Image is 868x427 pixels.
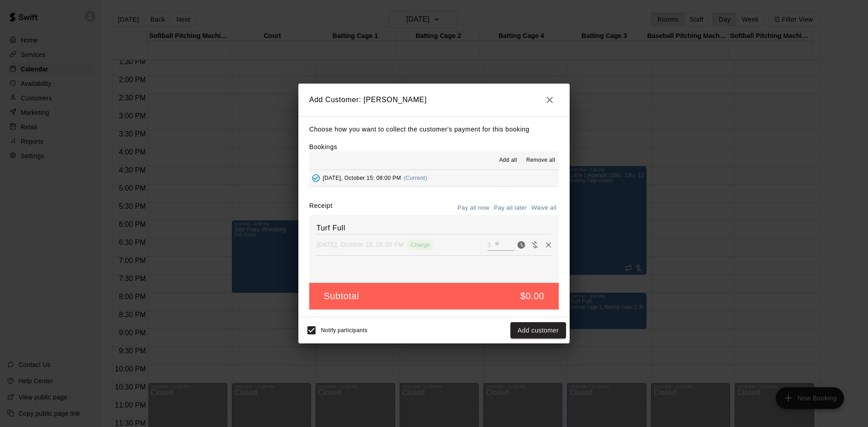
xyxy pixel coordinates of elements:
span: Notify participants [321,327,368,333]
span: Pay now [514,240,528,248]
button: Pay all now [455,201,492,215]
button: Remove all [523,153,559,168]
button: Added - Collect Payment[DATE], October 15: 08:00 PM(Current) [309,170,559,187]
h5: $0.00 [520,290,544,302]
button: Added - Collect Payment [309,171,323,185]
p: [DATE], October 15: 08:00 PM [316,240,404,249]
h6: Turf Full [316,222,552,234]
button: Add customer [510,322,566,339]
span: [DATE], October 15: 08:00 PM [323,175,401,181]
p: $ [487,240,491,249]
h5: Subtotal [324,290,359,302]
button: Pay all later [492,201,529,215]
label: Receipt [309,201,332,215]
span: Remove all [526,156,555,165]
label: Bookings [309,143,337,150]
h2: Add Customer: [PERSON_NAME] [298,84,570,116]
button: Remove [542,238,555,252]
p: Choose how you want to collect the customer's payment for this booking [309,124,559,135]
span: (Current) [404,175,427,181]
span: Waive payment [528,240,542,248]
button: Add all [494,153,523,168]
button: Waive all [529,201,559,215]
span: Add all [499,156,517,165]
